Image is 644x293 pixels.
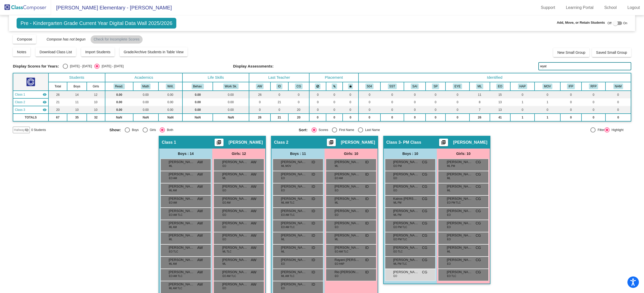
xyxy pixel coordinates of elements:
[100,64,123,69] div: [DATE] - [DATE]
[535,91,560,98] td: 0
[426,106,445,114] td: 0
[326,98,342,106] td: 0
[623,21,627,25] span: On
[557,20,605,25] span: Add, Move, or Retain Students
[560,91,581,98] td: 0
[432,84,439,89] button: SP
[109,128,121,132] span: Show:
[447,201,461,205] span: EO PM TLC
[490,91,511,98] td: 15
[393,196,419,201] span: Kairos [PERSON_NAME]
[158,98,183,106] td: 0.00
[87,98,105,106] td: 10
[335,159,360,165] span: [PERSON_NAME]
[270,82,288,91] th: Ilene DeLuna
[380,98,404,106] td: 0
[192,84,204,89] button: Behav.
[133,106,158,114] td: 0.00
[67,91,86,98] td: 14
[124,50,184,54] span: Grade/Archive Students in Table View
[256,84,264,89] button: AW
[581,98,605,106] td: 0
[222,176,226,180] span: ML
[288,98,309,106] td: 0
[182,73,249,82] th: Life Skills
[447,196,472,201] span: [PERSON_NAME]
[535,106,560,114] td: 0
[312,159,315,165] span: ID
[605,98,631,106] td: 0
[560,82,581,91] th: Initial Fluent English Proficient
[169,159,194,165] span: [PERSON_NAME] [PERSON_NAME]
[120,47,188,57] button: Grade/Archive Students in Table View
[317,128,328,132] div: Scores
[133,98,158,106] td: 0.00
[343,82,358,91] th: Keep with teacher
[14,128,24,132] span: Hallway
[535,114,560,121] td: 1
[281,196,306,201] span: [PERSON_NAME]
[281,201,294,205] span: ML AM TLC
[510,114,535,121] td: 1
[158,114,183,121] td: NaN
[312,196,315,202] span: ID
[48,82,67,91] th: Total
[270,106,288,114] td: 0
[182,98,213,106] td: 0.00
[393,201,401,205] span: ML PM
[222,189,226,192] span: EO
[422,184,427,189] span: CG
[222,201,231,205] span: EO AM
[213,91,249,98] td: 0.00
[251,184,256,189] span: AW
[476,196,481,202] span: CG
[197,172,203,177] span: AW
[105,91,133,98] td: 0.00
[537,4,559,12] a: Support
[343,91,358,98] td: 0
[445,98,469,106] td: 0
[510,98,535,106] td: 1
[197,184,203,189] span: AW
[81,47,115,57] button: Import Students
[67,98,86,106] td: 11
[43,100,47,104] mat-icon: visibility
[365,84,374,89] button: 504
[596,128,604,132] div: Filter
[343,98,358,106] td: 0
[40,50,72,54] span: Download Class List
[133,91,158,98] td: 0.00
[25,128,29,132] mat-icon: visibility_off
[380,106,404,114] td: 0
[343,114,358,121] td: 0
[17,50,26,54] span: Notes
[281,184,306,189] span: [PERSON_NAME]
[105,73,183,82] th: Academics
[469,98,490,106] td: 8
[335,164,338,168] span: ML
[270,98,288,106] td: 21
[447,184,472,189] span: [PERSON_NAME] [PERSON_NAME]
[148,128,156,132] div: Girls
[299,127,484,132] mat-radio-group: Select an option
[309,98,326,106] td: 0
[182,106,213,114] td: 0.00
[393,189,397,192] span: EO
[48,114,67,121] td: 67
[15,108,25,112] span: Class 3
[281,189,285,192] span: EO
[48,98,67,106] td: 21
[365,159,369,165] span: ID
[326,106,342,114] td: 0
[169,184,194,189] span: [PERSON_NAME]
[393,172,419,177] span: [PERSON_NAME] [PERSON_NAME]
[35,47,76,57] button: Download Class List
[130,128,139,132] div: Boys
[447,164,455,168] span: ML PM
[249,73,309,82] th: Last Teacher
[251,196,256,202] span: AW
[510,82,535,91] th: Highly Attentive Parent
[581,114,605,121] td: 0
[270,91,288,98] td: 0
[560,114,581,121] td: 0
